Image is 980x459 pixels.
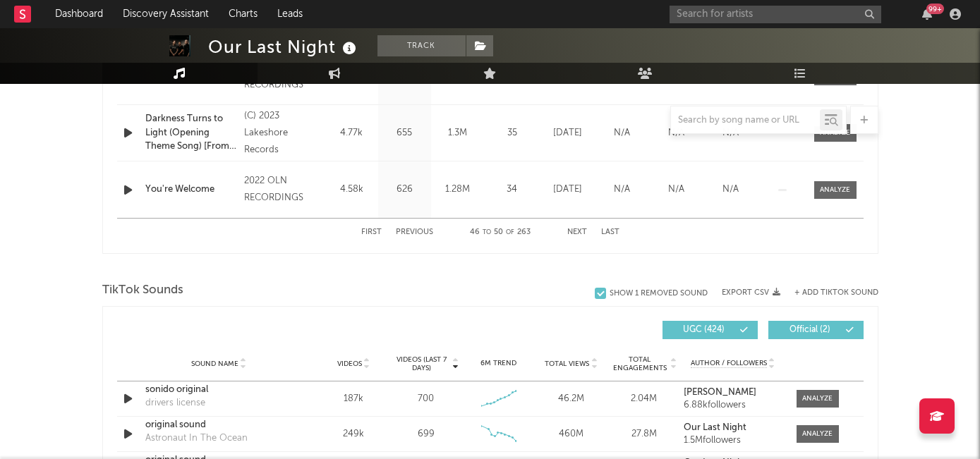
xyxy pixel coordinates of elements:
button: + Add TikTok Sound [794,289,878,297]
button: Last [601,228,619,236]
span: Total Engagements [611,355,668,372]
div: N/A [598,183,646,197]
div: 460M [538,427,604,441]
button: Next [567,228,587,236]
a: Our Last Night [684,423,782,433]
div: 2.04M [611,392,677,406]
div: 6M Trend [466,358,531,369]
div: 46 50 263 [461,224,539,241]
span: Videos [337,360,362,368]
a: [PERSON_NAME] [684,388,782,398]
div: 626 [382,183,428,197]
button: Track [377,35,466,56]
span: Sound Name [191,360,238,368]
input: Search by song name or URL [671,115,820,126]
strong: [PERSON_NAME] [684,388,756,397]
span: Official ( 2 ) [778,326,842,334]
div: 187k [321,392,387,406]
div: 4.58k [329,183,375,197]
span: UGC ( 424 ) [672,326,737,334]
a: You're Welcome [145,183,238,197]
span: to [483,229,491,235]
button: First [361,228,382,236]
div: 249k [321,427,387,441]
button: 99+ [922,8,932,20]
span: Author / Followers [691,359,767,368]
div: Our Last Night [208,35,360,59]
button: Previous [396,228,433,236]
span: of [506,229,514,235]
div: N/A [653,183,700,197]
div: N/A [707,183,754,197]
div: 27.8M [611,427,677,441]
span: Videos (last 7 days) [393,355,450,372]
div: 1.28M [435,183,480,197]
strong: Our Last Night [684,423,746,432]
div: 6.88k followers [684,400,782,410]
a: original sound [145,418,293,432]
div: 34 [488,183,537,197]
input: Search for artists [670,6,881,23]
div: 700 [418,392,434,406]
div: 2022 OLN RECORDINGS [244,173,321,207]
div: drivers license [145,396,205,410]
div: [DATE] [544,183,591,197]
a: sonido original [145,383,293,397]
div: 46.2M [538,392,604,406]
div: 1.5M followers [684,436,782,446]
div: 699 [418,427,435,441]
div: Show 1 Removed Sound [610,289,708,298]
button: Official(2) [768,321,864,339]
div: Astronaut In The Ocean [145,432,248,446]
span: Total Views [545,360,589,368]
button: UGC(424) [663,321,758,339]
span: TikTok Sounds [102,282,183,299]
button: + Add TikTok Sound [780,289,878,297]
div: 99 + [926,4,944,14]
button: Export CSV [722,288,780,297]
